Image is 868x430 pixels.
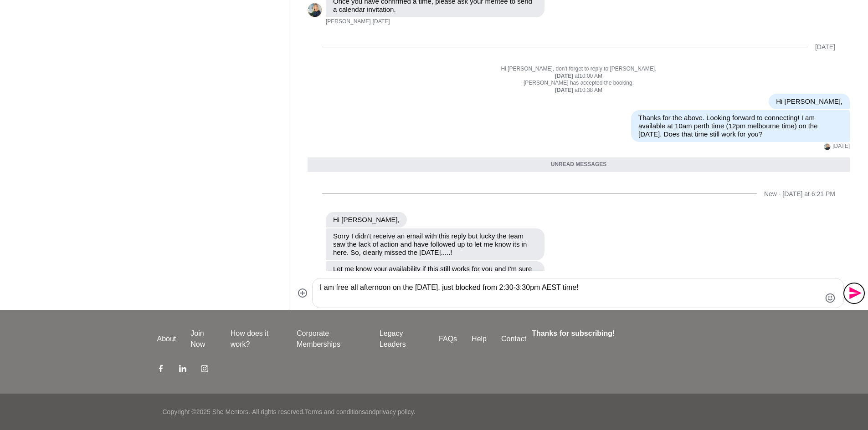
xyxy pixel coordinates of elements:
div: Unread messages [308,157,850,172]
a: FAQs [431,334,464,344]
a: How does it work? [223,328,289,350]
time: 2025-08-29T03:55:46.616Z [373,18,390,25]
div: Laura Thain [824,143,831,150]
strong: [DATE] [555,73,575,79]
a: Join Now [183,328,223,350]
strong: [DATE] [555,87,575,93]
a: privacy policy [376,408,414,415]
p: [PERSON_NAME] has accepted the booking. [308,80,850,87]
a: Terms and conditions [305,408,365,415]
a: Instagram [201,364,208,375]
h4: Thanks for subscribing! [532,328,705,339]
span: [PERSON_NAME] [326,18,371,25]
p: Hi [PERSON_NAME], [776,97,842,106]
time: 2025-09-01T00:40:30.386Z [832,143,850,150]
button: Send [844,283,864,304]
a: LinkedIn [179,364,186,375]
div: at 10:00 AM [308,73,850,80]
a: About [150,334,184,344]
p: All rights reserved. and . [252,407,415,417]
a: Legacy Leaders [372,328,431,350]
div: at 10:38 AM [308,87,850,94]
img: L [824,143,831,150]
img: L [308,3,322,17]
div: Laura Thain [308,3,322,17]
a: Help [464,334,494,344]
textarea: Type your message [320,282,821,304]
p: Let me know your availability if this still works for you and I'm sure we can find something to a... [333,265,537,298]
a: Corporate Memberships [289,328,372,350]
p: Hi [PERSON_NAME], don't forget to reply to [PERSON_NAME]. [308,66,850,73]
a: Contact [494,334,534,344]
div: [DATE] [815,43,835,51]
p: Sorry I didn't receive an email with this reply but lucky the team saw the lack of action and hav... [333,232,537,257]
p: Hi [PERSON_NAME], [333,216,400,224]
button: Emoji picker [825,293,836,304]
div: New - [DATE] at 6:21 PM [764,190,835,198]
a: Facebook [157,364,164,375]
p: Thanks for the above. Looking forward to connecting! I am available at 10am perth time (12pm melb... [638,114,842,138]
p: Copyright © 2025 She Mentors . [163,407,250,417]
